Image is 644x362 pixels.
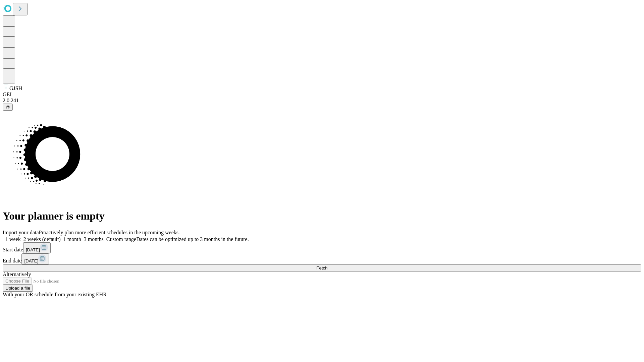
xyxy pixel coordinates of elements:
span: 2 weeks (default) [23,236,61,242]
span: Dates can be optimized up to 3 months in the future. [136,236,249,242]
button: @ [3,104,13,111]
span: Fetch [316,265,327,270]
div: End date [3,253,641,264]
span: Custom range [106,236,136,242]
span: GJSH [9,85,22,91]
div: GEI [3,92,641,98]
span: With your OR schedule from your existing EHR [3,292,107,297]
span: @ [5,105,10,110]
button: [DATE] [21,253,49,264]
span: [DATE] [26,247,40,252]
span: Alternatively [3,271,31,277]
h1: Your planner is empty [3,210,641,222]
div: 2.0.241 [3,98,641,104]
span: 1 week [5,236,21,242]
button: Fetch [3,264,641,271]
div: Start date [3,242,641,253]
button: [DATE] [23,242,51,253]
span: Proactively plan more efficient schedules in the upcoming weeks. [39,230,180,235]
span: Import your data [3,230,39,235]
button: Upload a file [3,285,33,292]
span: [DATE] [24,258,38,263]
span: 1 month [63,236,81,242]
span: 3 months [84,236,104,242]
